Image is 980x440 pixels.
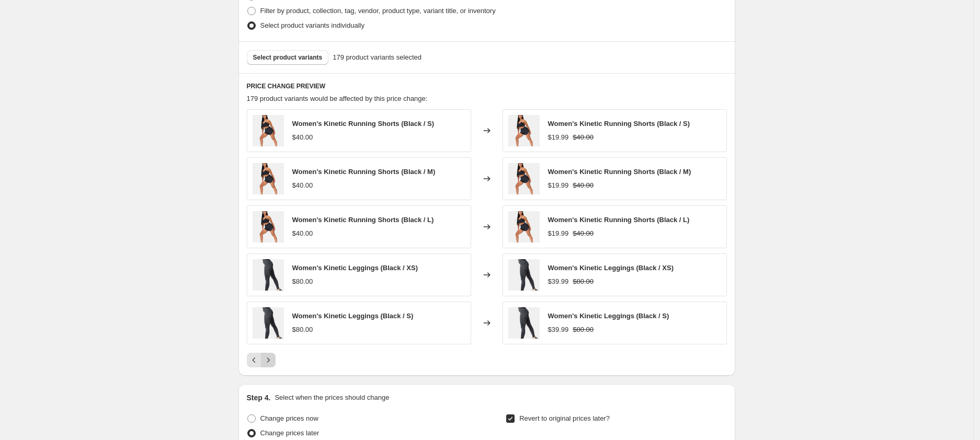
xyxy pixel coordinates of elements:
span: Women's Kinetic Leggings (Black / S) [548,312,669,320]
span: $39.99 [548,277,569,285]
button: Next [261,353,276,367]
span: $40.00 [573,229,594,237]
span: Women's Kinetic Leggings (Black / S) [292,312,414,320]
span: $19.99 [548,229,569,237]
span: Revert to original prices later? [519,414,610,422]
span: $80.00 [292,277,313,285]
span: $40.00 [573,181,594,189]
span: $40.00 [292,133,313,141]
img: womens-kinetic-leggings-black-1_80x.jpg [253,307,284,339]
span: $19.99 [548,181,569,189]
span: $40.00 [292,181,313,189]
span: $80.00 [573,277,594,285]
span: 179 product variants would be affected by this price change: [247,95,428,102]
img: StingActivewear_S001_0368_80x.jpg [508,163,540,194]
span: $39.99 [548,326,569,333]
img: StingActivewear_S001_0368_80x.jpg [508,115,540,146]
img: womens-kinetic-leggings-black-1_80x.jpg [508,259,540,291]
span: $80.00 [573,326,594,333]
img: StingActivewear_S001_0368_80x.jpg [253,115,284,146]
h6: PRICE CHANGE PREVIEW [247,82,727,90]
span: $80.00 [292,326,313,333]
span: Women's Kinetic Running Shorts (Black / S) [548,120,690,128]
span: Women's Kinetic Running Shorts (Black / L) [548,216,690,224]
span: Women's Kinetic Running Shorts (Black / M) [292,168,436,176]
span: Select product variants individually [260,21,364,29]
span: Women's Kinetic Running Shorts (Black / L) [292,216,434,224]
img: womens-kinetic-leggings-black-1_80x.jpg [253,259,284,291]
img: womens-kinetic-leggings-black-1_80x.jpg [508,307,540,339]
button: Select product variants [247,50,329,65]
span: Change prices now [260,414,318,422]
span: Filter by product, collection, tag, vendor, product type, variant title, or inventory [260,7,496,15]
span: Women's Kinetic Running Shorts (Black / M) [548,168,691,176]
img: StingActivewear_S001_0368_80x.jpg [508,211,540,242]
p: Select when the prices should change [275,392,389,403]
span: 179 product variants selected [333,52,421,63]
nav: Pagination [247,353,276,367]
span: Women's Kinetic Running Shorts (Black / S) [292,120,435,128]
img: StingActivewear_S001_0368_80x.jpg [253,163,284,194]
span: $40.00 [573,133,594,141]
span: $19.99 [548,133,569,141]
button: Previous [247,353,261,367]
span: Women's Kinetic Leggings (Black / XS) [548,264,674,272]
span: Women's Kinetic Leggings (Black / XS) [292,264,418,272]
span: Select product variants [253,53,323,62]
span: $40.00 [292,229,313,237]
img: StingActivewear_S001_0368_80x.jpg [253,211,284,242]
span: Change prices later [260,429,320,437]
h2: Step 4. [247,392,271,403]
